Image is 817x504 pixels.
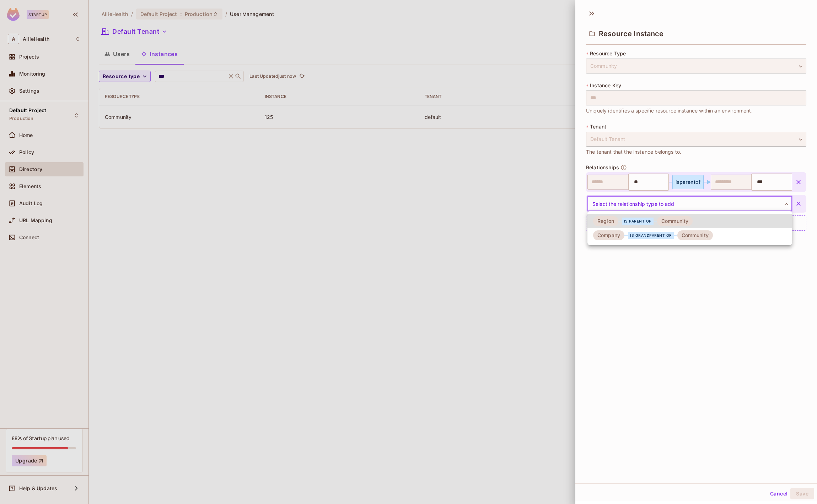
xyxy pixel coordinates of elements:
div: Community [657,216,693,226]
div: Region [593,216,618,226]
div: is parent of [622,218,654,225]
div: is grandparent of [628,232,674,239]
div: Company [593,230,624,240]
div: Community [677,230,713,240]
